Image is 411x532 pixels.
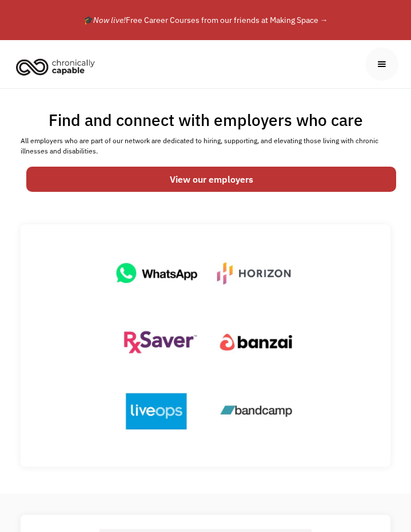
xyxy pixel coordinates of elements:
div: All employers who are part of our network are dedicated to hiring, supporting, and elevating thos... [21,136,390,156]
div: menu [365,48,398,81]
div: 🎓 Free Career Courses from our friends at Making Space → [26,13,386,27]
img: Chronically Capable logo [13,54,98,79]
em: Now live! [93,15,126,25]
a: home [13,54,103,79]
a: View our employers [26,167,396,192]
h1: Find and connect with employers who care [21,110,390,130]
